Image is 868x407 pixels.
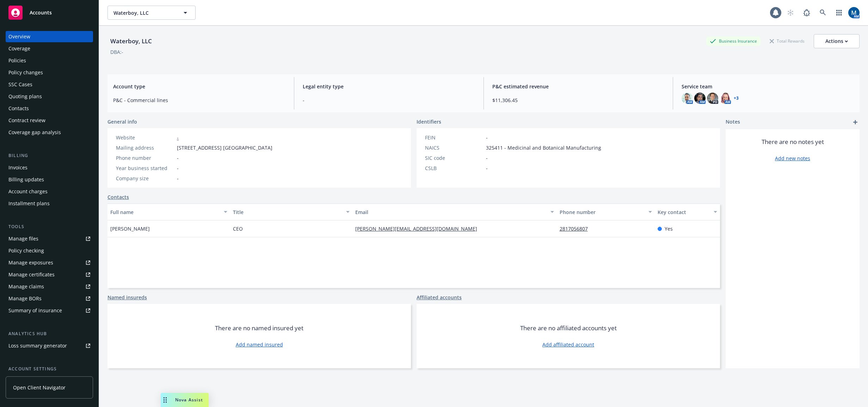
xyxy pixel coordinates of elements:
[236,341,283,348] a: Add named insured
[113,9,174,17] span: Waterboy, LLC
[6,233,93,244] a: Manage files
[8,55,26,66] div: Policies
[8,281,44,292] div: Manage claims
[492,83,665,90] span: P&C estimated revenue
[177,164,179,172] span: -
[560,208,644,216] div: Phone number
[8,115,45,126] div: Contract review
[520,324,617,332] span: There are no affiliated accounts yet
[775,155,810,162] a: Add new notes
[6,55,93,66] a: Policies
[542,341,594,348] a: Add affiliated account
[486,134,488,141] span: -
[800,6,814,20] a: Report a Bug
[6,152,93,159] div: Billing
[8,31,30,42] div: Overview
[6,43,93,54] a: Coverage
[215,324,303,332] span: There are no named insured yet
[425,134,483,141] div: FEIN
[8,91,42,102] div: Quoting plans
[355,225,483,232] a: [PERSON_NAME][EMAIL_ADDRESS][DOMAIN_NAME]
[8,305,62,316] div: Summary of insurance
[6,305,93,316] a: Summary of insurance
[720,93,731,104] img: photo
[107,294,147,301] a: Named insureds
[665,225,673,232] span: Yes
[110,48,123,56] div: DBA: -
[8,340,67,351] div: Loss summary generator
[6,103,93,114] a: Contacts
[116,154,174,162] div: Phone number
[116,144,174,151] div: Mailing address
[113,83,285,90] span: Account type
[107,203,230,220] button: Full name
[6,3,93,23] a: Accounts
[6,67,93,78] a: Policy changes
[425,144,483,151] div: NAICS
[707,93,718,104] img: photo
[825,35,848,48] div: Actions
[8,79,32,90] div: SSC Cases
[726,118,740,126] span: Notes
[6,245,93,256] a: Policy checking
[177,175,179,182] span: -
[6,330,93,337] div: Analytics hub
[6,162,93,173] a: Invoices
[557,203,655,220] button: Phone number
[8,198,50,209] div: Installment plans
[107,193,129,201] a: Contacts
[8,162,27,173] div: Invoices
[107,118,137,125] span: General info
[116,134,174,141] div: Website
[8,67,43,78] div: Policy changes
[8,269,55,280] div: Manage certificates
[6,31,93,42] a: Overview
[116,175,174,182] div: Company size
[175,397,203,403] span: Nova Assist
[6,269,93,280] a: Manage certificates
[161,393,209,407] button: Nova Assist
[762,138,824,146] span: There are no notes yet
[8,103,29,114] div: Contacts
[706,37,761,45] div: Business Insurance
[734,96,739,100] a: +3
[8,43,30,54] div: Coverage
[6,198,93,209] a: Installment plans
[161,393,170,407] div: Drag to move
[233,225,243,232] span: CEO
[8,174,44,185] div: Billing updates
[6,293,93,304] a: Manage BORs
[814,34,860,48] button: Actions
[352,203,556,220] button: Email
[425,154,483,162] div: SIC code
[110,225,150,232] span: [PERSON_NAME]
[355,208,546,216] div: Email
[6,127,93,138] a: Coverage gap analysis
[560,225,593,232] a: 2817056807
[6,186,93,197] a: Account charges
[107,6,196,20] button: Waterboy, LLC
[6,340,93,351] a: Loss summary generator
[851,118,860,126] a: add
[6,281,93,292] a: Manage claims
[682,93,693,104] img: photo
[6,257,93,268] a: Manage exposures
[177,154,179,162] span: -
[30,10,52,15] span: Accounts
[6,91,93,102] a: Quoting plans
[6,365,93,372] div: Account settings
[303,83,475,90] span: Legal entity type
[783,6,798,20] a: Start snowing
[682,83,854,90] span: Service team
[486,144,601,151] span: 325411 - Medicinal and Botanical Manufacturing
[230,203,353,220] button: Title
[486,154,488,162] span: -
[694,93,706,104] img: photo
[425,164,483,172] div: CSLB
[8,257,53,268] div: Manage exposures
[233,208,342,216] div: Title
[8,293,42,304] div: Manage BORs
[6,223,93,230] div: Tools
[113,96,285,104] span: P&C - Commercial lines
